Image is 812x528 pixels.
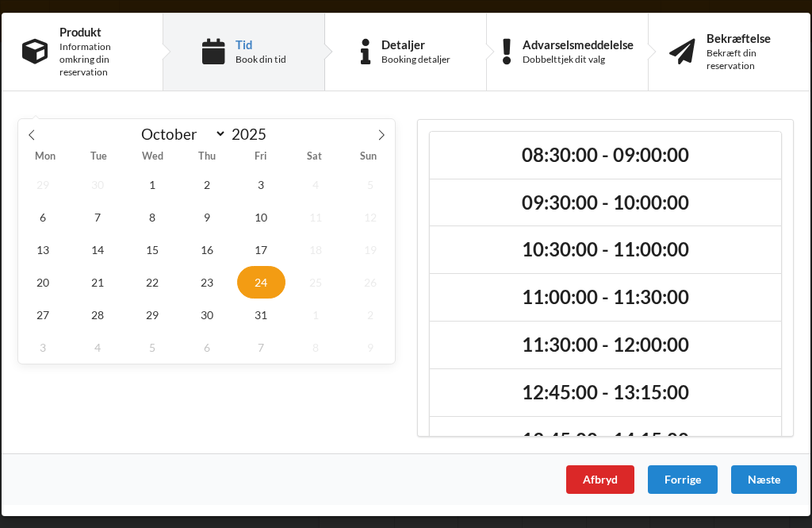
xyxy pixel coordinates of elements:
div: Information omkring din reservation [59,40,142,79]
span: October 30, 2025 [182,298,232,330]
span: October 4, 2025 [291,168,340,200]
div: Booking detaljer [381,53,450,66]
span: October 21, 2025 [73,265,122,298]
h2: 11:00:00 - 11:30:00 [441,285,770,310]
div: Afbryd [566,464,634,493]
span: October 2, 2025 [182,168,232,200]
span: October 13, 2025 [18,233,67,265]
span: October 25, 2025 [291,265,340,298]
span: Sat [287,152,341,162]
h2: 12:45:00 - 13:15:00 [441,380,770,405]
span: November 1, 2025 [291,298,340,330]
div: Book din tid [236,53,286,66]
h2: 09:30:00 - 10:00:00 [441,190,770,214]
span: Mon [18,152,72,162]
span: October 26, 2025 [346,265,395,298]
span: November 9, 2025 [346,330,395,363]
div: Dobbelttjek dit valg [523,53,634,66]
span: October 22, 2025 [128,265,177,298]
select: Month [134,124,228,144]
div: Advarselsmeddelelse [523,37,634,50]
span: October 14, 2025 [73,233,122,265]
span: October 10, 2025 [237,200,286,233]
h2: 13:45:00 - 14:15:00 [441,428,770,453]
div: Tid [236,37,286,50]
span: Sun [341,152,395,162]
input: Year [227,125,279,143]
h2: 08:30:00 - 09:00:00 [441,142,770,167]
span: October 3, 2025 [237,168,286,200]
span: Tue [72,152,126,162]
h2: 10:30:00 - 11:00:00 [441,237,770,262]
span: October 7, 2025 [73,200,122,233]
div: Produkt [59,25,142,37]
span: Fri [233,152,287,162]
span: November 8, 2025 [291,330,340,363]
span: October 19, 2025 [346,233,395,265]
span: October 8, 2025 [128,200,177,233]
span: November 2, 2025 [346,298,395,330]
div: Næste [731,464,797,493]
span: September 29, 2025 [18,168,67,200]
span: November 5, 2025 [128,330,177,363]
div: Bekræftelse [707,31,790,44]
span: September 30, 2025 [73,168,122,200]
span: Thu [180,152,234,162]
span: October 20, 2025 [18,265,67,298]
span: October 5, 2025 [346,168,395,200]
div: Bekræft din reservation [707,47,790,72]
span: November 6, 2025 [182,330,232,363]
span: October 23, 2025 [182,265,232,298]
div: Detaljer [381,37,450,50]
span: October 6, 2025 [18,200,67,233]
span: October 15, 2025 [128,233,177,265]
span: October 11, 2025 [291,200,340,233]
span: October 18, 2025 [291,233,340,265]
span: October 16, 2025 [182,233,232,265]
span: Wed [126,152,180,162]
span: October 24, 2025 [237,265,286,298]
div: Forrige [648,464,718,493]
span: October 27, 2025 [18,298,67,330]
span: November 7, 2025 [237,330,286,363]
span: November 4, 2025 [73,330,122,363]
h2: 11:30:00 - 12:00:00 [441,333,770,357]
span: October 29, 2025 [128,298,177,330]
span: October 28, 2025 [73,298,122,330]
span: October 1, 2025 [128,168,177,200]
span: October 9, 2025 [182,200,232,233]
span: October 17, 2025 [237,233,286,265]
span: October 31, 2025 [237,298,286,330]
span: November 3, 2025 [18,330,67,363]
span: October 12, 2025 [346,200,395,233]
